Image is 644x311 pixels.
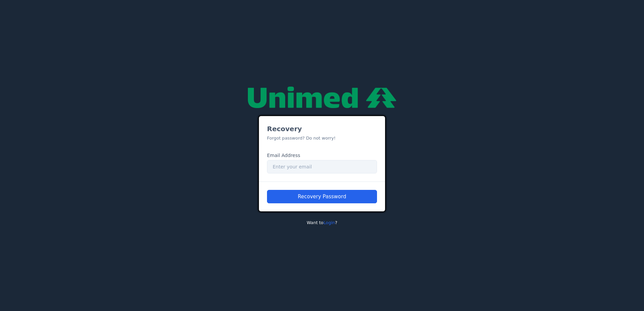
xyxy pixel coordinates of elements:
p: Want to ? [259,219,385,226]
img: null [248,87,396,108]
small: Forgot password? Do not worry! [267,136,336,141]
a: Login [323,220,335,225]
h3: Recovery [267,124,377,134]
button: Recovery Password [267,190,377,203]
input: Enter your email [267,160,377,173]
label: Email Address [267,152,300,159]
